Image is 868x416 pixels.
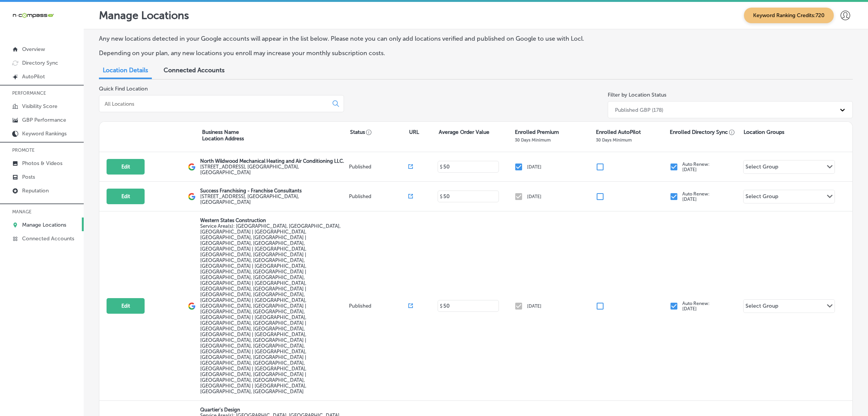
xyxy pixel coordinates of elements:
p: Auto Renew: [DATE] [682,162,710,172]
img: logo [188,163,196,171]
p: [DATE] [527,164,542,170]
p: Depending on your plan, any new locations you enroll may increase your monthly subscription costs. [99,49,589,57]
img: logo [188,193,196,200]
button: Edit [107,189,145,204]
p: Auto Renew: [DATE] [682,301,710,311]
div: Published GBP (178) [615,106,663,113]
span: Aurora, IL, USA | Joliet, IL, USA | Mokena, IL, USA | Lockport, IL, USA | Matteson, IL, USA | Fra... [200,223,341,394]
p: [DATE] [527,303,542,309]
p: Business Name Location Address [202,129,244,142]
label: [STREET_ADDRESS] , [GEOGRAPHIC_DATA], [GEOGRAPHIC_DATA] [200,164,347,175]
p: Manage Locations [22,222,66,228]
span: Location Details [103,67,148,74]
p: Status [350,129,409,135]
p: Enrolled AutoPilot [596,129,641,135]
p: Auto Renew: [DATE] [682,191,710,202]
p: Published [349,303,408,309]
p: Posts [22,174,35,180]
p: Average Order Value [439,129,489,135]
p: Enrolled Premium [515,129,559,135]
p: Location Groups [744,129,784,135]
p: $ [440,303,443,309]
p: Photos & Videos [22,160,62,167]
p: 30 Days Minimum [515,137,551,143]
p: Reputation [22,187,49,194]
p: [DATE] [527,194,542,199]
img: 660ab0bf-5cc7-4cb8-ba1c-48b5ae0f18e60NCTV_CLogo_TV_Black_-500x88.png [12,12,54,19]
p: Directory Sync [22,60,58,66]
p: Published [349,194,408,199]
p: $ [440,164,443,170]
p: GBP Performance [22,117,66,123]
p: Overview [22,46,45,52]
p: URL [409,129,419,135]
p: AutoPilot [22,73,45,80]
p: North Wildwood Mechanical Heating and Air Conditioning LLC. [200,158,347,164]
p: Success Franchising - Franchise Consultants [200,188,347,194]
button: Edit [107,298,145,314]
p: Any new locations detected in your Google accounts will appear in the list below. Please note you... [99,35,589,42]
p: Published [349,164,408,170]
p: $ [440,194,443,199]
div: Select Group [745,193,778,202]
p: Connected Accounts [22,235,74,242]
button: Edit [107,159,145,175]
div: Select Group [745,303,778,311]
input: All Locations [104,100,326,107]
img: logo [188,302,196,310]
p: Keyword Rankings [22,130,67,137]
p: 30 Days Minimum [596,137,632,143]
p: Visibility Score [22,103,57,110]
p: Manage Locations [99,9,189,22]
span: Connected Accounts [164,67,225,74]
p: Enrolled Directory Sync [670,129,735,135]
p: Quartier's Design [200,407,347,413]
label: [STREET_ADDRESS] , [GEOGRAPHIC_DATA], [GEOGRAPHIC_DATA] [200,194,347,205]
span: Keyword Ranking Credits: 720 [744,8,834,23]
p: Western States Construction [200,218,347,223]
label: Filter by Location Status [608,92,666,98]
div: Select Group [745,164,778,172]
label: Quick Find Location [99,86,148,92]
